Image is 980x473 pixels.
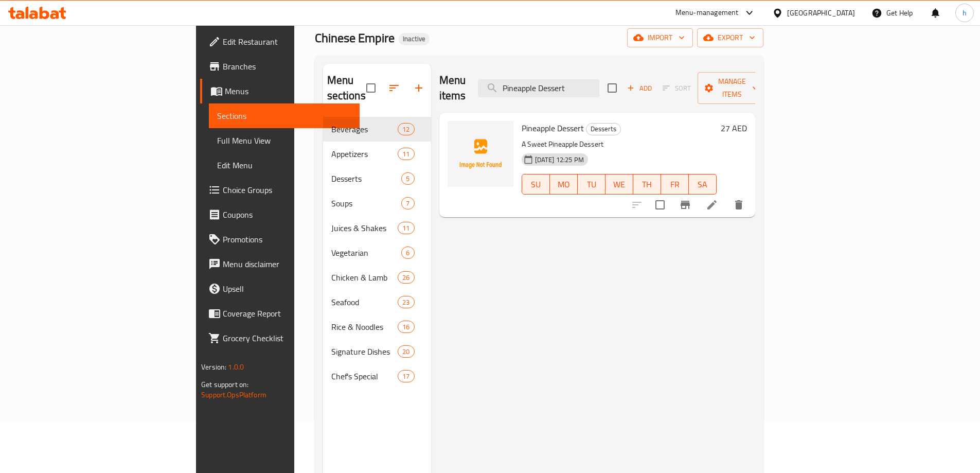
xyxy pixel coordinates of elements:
a: Edit Menu [209,153,360,178]
button: Manage items [698,72,767,104]
span: 12 [398,125,414,134]
span: 23 [398,297,414,307]
span: 20 [398,347,414,357]
a: Edit Restaurant [200,29,360,54]
button: Add [623,80,656,96]
a: Branches [200,54,360,79]
span: MO [554,177,574,192]
span: Inactive [399,34,430,43]
a: Choice Groups [200,178,360,202]
span: Desserts [586,123,620,135]
div: Beverages12 [323,117,431,142]
span: Select all sections [360,77,382,99]
div: Juices & Shakes11 [323,216,431,240]
div: Chef's Special17 [323,364,431,389]
span: Beverages [331,123,398,135]
span: TH [637,177,657,192]
span: export [705,31,755,44]
span: Edit Restaurant [223,36,351,48]
div: Desserts [586,123,621,135]
img: Pineapple Dessert [448,121,513,187]
span: Select section first [656,80,698,96]
span: Signature Dishes [331,345,398,358]
span: Juices & Shakes [331,222,398,234]
div: Soups7 [323,191,431,216]
div: Vegetarian6 [323,240,431,265]
button: MO [550,174,578,195]
div: Menu-management [675,7,739,19]
a: Menus [200,79,360,103]
button: FR [661,174,689,195]
span: Sort sections [382,76,406,100]
nav: Menu sections [323,113,431,393]
button: TH [633,174,661,195]
span: Menus [225,85,351,97]
div: Seafood [331,296,398,308]
span: Chinese Empire [315,26,395,49]
div: Vegetarian [331,247,402,259]
span: 17 [398,372,414,381]
button: Branch-specific-item [673,192,698,217]
span: 26 [398,273,414,283]
div: Signature Dishes20 [323,339,431,364]
div: items [401,197,414,209]
a: Grocery Checklist [200,326,360,351]
div: Chicken & Lamb [331,271,398,284]
div: Appetizers11 [323,142,431,166]
a: Full Menu View [209,128,360,153]
p: A Sweet Pineapple Dessert [522,138,717,151]
div: Rice & Noodles16 [323,314,431,339]
button: import [627,28,693,47]
button: SA [689,174,717,195]
span: Coupons [223,208,351,221]
a: Coupons [200,202,360,227]
span: SA [693,177,712,192]
span: 5 [402,174,414,184]
div: items [398,321,414,333]
span: Menu disclaimer [223,258,351,270]
span: 11 [398,149,414,159]
button: delete [726,192,751,217]
span: 11 [398,223,414,233]
a: Coverage Report [200,301,360,326]
span: Coverage Report [223,307,351,320]
span: Add item [623,80,656,96]
span: Add [626,82,653,94]
span: Chef's Special [331,370,398,382]
span: Grocery Checklist [223,332,351,344]
span: Select to update [649,194,671,216]
span: import [635,31,685,44]
div: items [398,271,414,284]
span: Full Menu View [217,134,351,147]
span: WE [610,177,629,192]
span: 1.0.0 [228,360,244,374]
button: export [697,28,763,47]
span: Upsell [223,283,351,295]
a: Sections [209,103,360,128]
a: Edit menu item [706,199,718,211]
h6: 27 AED [721,121,747,135]
span: Edit Menu [217,159,351,171]
input: search [478,79,599,97]
span: Desserts [331,172,402,185]
span: Manage items [706,75,758,101]
span: Appetizers [331,148,398,160]
a: Support.OpsPlatform [201,388,266,401]
span: SU [526,177,546,192]
span: Sections [217,110,351,122]
div: items [398,296,414,308]
a: Promotions [200,227,360,252]
div: items [398,222,414,234]
span: Soups [331,197,402,209]
div: Inactive [399,33,430,45]
span: Rice & Noodles [331,321,398,333]
span: Branches [223,60,351,73]
button: TU [578,174,605,195]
